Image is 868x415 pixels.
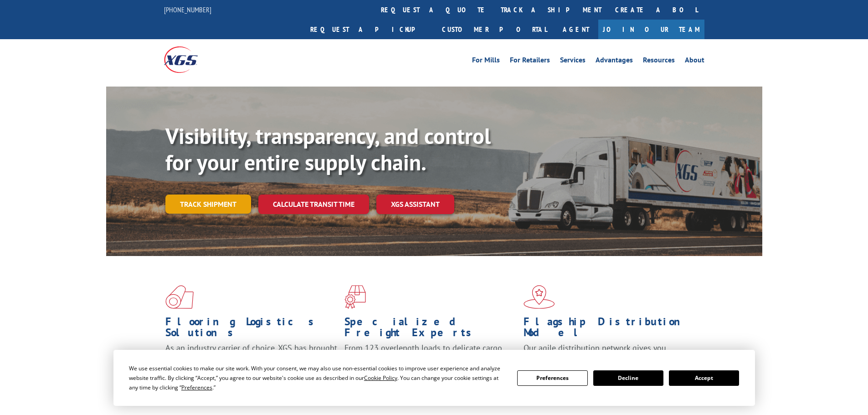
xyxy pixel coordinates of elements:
[517,370,587,386] button: Preferences
[165,316,338,343] h1: Flooring Logistics Solutions
[344,343,517,383] p: From 123 overlength loads to delicate cargo, our experienced staff knows the best way to move you...
[510,56,550,67] a: For Retailers
[524,285,555,309] img: xgs-icon-flagship-distribution-model-red
[165,343,337,375] span: As an industry carrier of choice, XGS has brought innovation and dedication to flooring logistics...
[598,20,704,39] a: Join Our Team
[181,384,212,391] span: Preferences
[165,195,251,214] a: Track shipment
[560,56,586,67] a: Services
[113,350,755,406] div: Cookie Consent Prompt
[364,374,397,382] span: Cookie Policy
[554,20,598,39] a: Agent
[258,195,369,214] a: Calculate transit time
[643,56,675,67] a: Resources
[303,20,435,39] a: Request a pickup
[164,5,211,14] a: [PHONE_NUMBER]
[165,122,491,176] b: Visibility, transparency, and control for your entire supply chain.
[524,316,696,343] h1: Flagship Distribution Model
[472,56,500,67] a: For Mills
[165,285,194,309] img: xgs-icon-total-supply-chain-intelligence-red
[669,370,739,386] button: Accept
[129,364,506,392] div: We use essential cookies to make our site work. With your consent, we may also use non-essential ...
[524,343,691,364] span: Our agile distribution network gives you nationwide inventory management on demand.
[344,316,517,343] h1: Specialized Freight Experts
[435,20,554,39] a: Customer Portal
[344,285,366,309] img: xgs-icon-focused-on-flooring-red
[593,370,663,386] button: Decline
[596,56,633,67] a: Advantages
[376,195,454,214] a: XGS ASSISTANT
[685,56,704,67] a: About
